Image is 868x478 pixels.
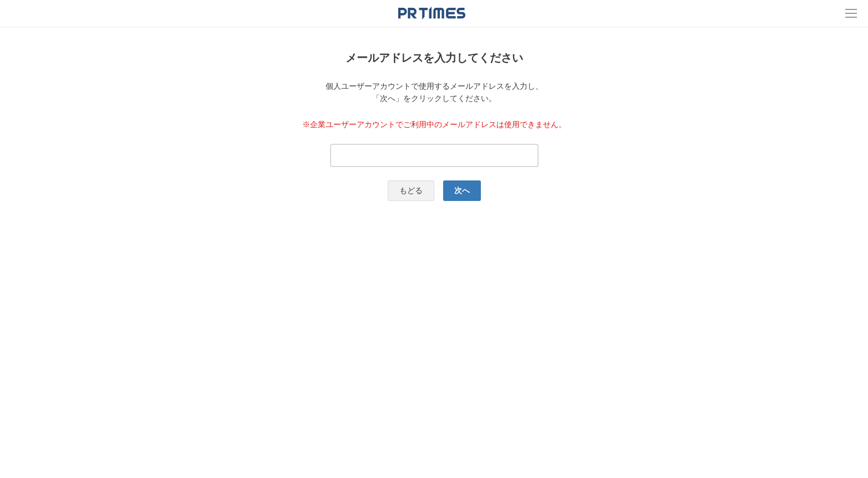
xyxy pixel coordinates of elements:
h2: メールアドレスを入力してください [256,49,612,67]
p: ※企業ユーザーアカウントでご利用中のメールアドレスは使用できません。 [256,118,612,130]
img: PR TIMES [398,7,465,19]
a: もどる [388,180,434,201]
p: 個人ユーザーアカウントで使用するメールアドレスを入力し、 「次へ」をクリックしてください。 [256,80,612,105]
button: 次へ [443,180,481,201]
